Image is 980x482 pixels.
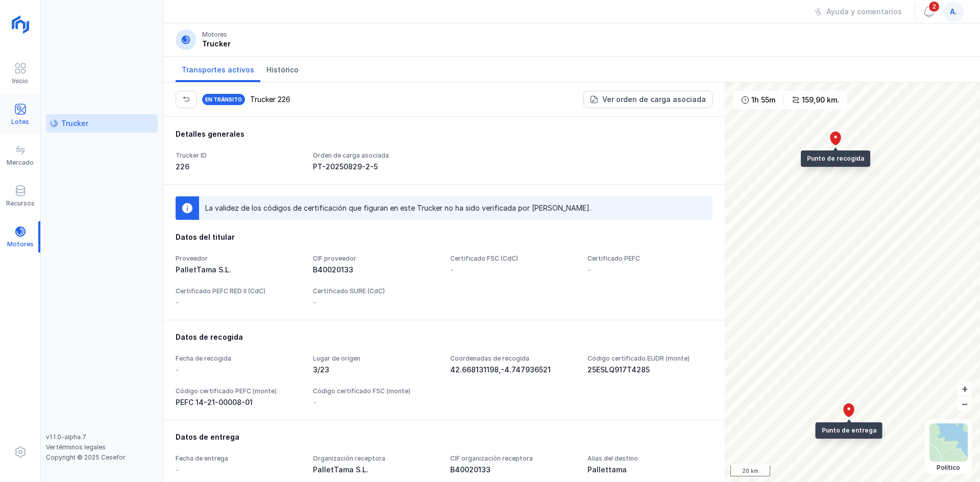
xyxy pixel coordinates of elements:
[266,65,299,75] span: Histórico
[957,396,972,411] button: –
[201,93,246,106] div: En tránsito
[176,397,301,408] div: PEFC 14-21-00008-01
[313,387,438,395] div: Código certificado FSC (monte)
[450,255,575,263] div: Certificado FSC (CdC)
[313,354,438,363] div: Lugar de origen
[202,31,227,39] div: Motores
[7,159,34,167] div: Mercado
[313,287,438,295] div: Certificado SURE (CdC)
[176,265,301,275] div: PalletTama S.L.
[450,454,575,463] div: CIF organización receptora
[587,465,713,475] div: Pallettama
[450,465,575,475] div: B40020133
[46,453,158,462] div: Copyright © 2025 Cesefor
[450,365,575,375] div: 42.668131198,-4.747936521
[176,255,301,263] div: Proveedor
[313,465,438,475] div: PalletTama S.L.
[313,255,438,263] div: CIF proveedor
[46,433,158,441] div: v1.1.0-alpha.7
[61,118,88,129] div: Trucker
[450,265,575,275] div: -
[802,95,839,105] div: 159,90 km.
[260,57,305,82] a: Histórico
[205,203,591,213] div: La validez de los códigos de certificación que figuran en este Trucker no ha sido verificada por ...
[751,95,775,105] div: 1h 55m
[176,354,301,363] div: Fecha de recogida
[313,397,316,408] div: -
[46,443,106,451] a: Ver términos legales
[928,1,940,13] span: 2
[176,465,301,475] div: -
[587,265,713,275] div: -
[587,454,713,463] div: Alias del destino
[176,297,301,308] div: -
[250,94,290,105] div: Trucker 226
[587,354,713,363] div: Código certificado EUDR (monte)
[176,151,301,160] div: Trucker ID
[176,432,713,442] div: Datos de entrega
[313,162,438,172] div: PT-20250829-2-5
[202,39,231,49] div: Trucker
[176,332,713,342] div: Datos de recogida
[583,91,713,108] button: Ver orden de carga asociada
[6,199,35,208] div: Recursos
[929,423,968,462] img: political.webp
[12,77,28,85] div: Inicio
[587,365,713,375] div: 25ESLQ917T4285
[313,365,438,375] div: 3/23
[313,454,438,463] div: Organización receptora
[182,65,254,75] span: Transportes activos
[176,387,301,395] div: Código certificado PEFC (monte)
[313,297,438,308] div: -
[826,7,902,17] div: Ayuda y comentarios
[176,57,260,82] a: Transportes activos
[8,12,33,37] img: logoRight.svg
[176,287,301,295] div: Certificado PEFC RED II (CdC)
[957,381,972,396] button: +
[313,151,438,160] div: Orden de carga asociada
[176,162,301,172] div: 226
[950,7,957,17] span: a.
[46,114,158,133] a: Trucker
[176,129,713,139] div: Detalles generales
[450,354,575,363] div: Coordenadas de recogida
[313,265,438,275] div: B40020133
[176,365,301,375] div: -
[587,255,713,263] div: Certificado PEFC
[176,454,301,463] div: Fecha de entrega
[929,464,968,472] div: Político
[807,3,909,20] button: Ayuda y comentarios
[602,94,706,105] div: Ver orden de carga asociada
[176,232,713,242] div: Datos del titular
[11,118,29,126] div: Lotes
